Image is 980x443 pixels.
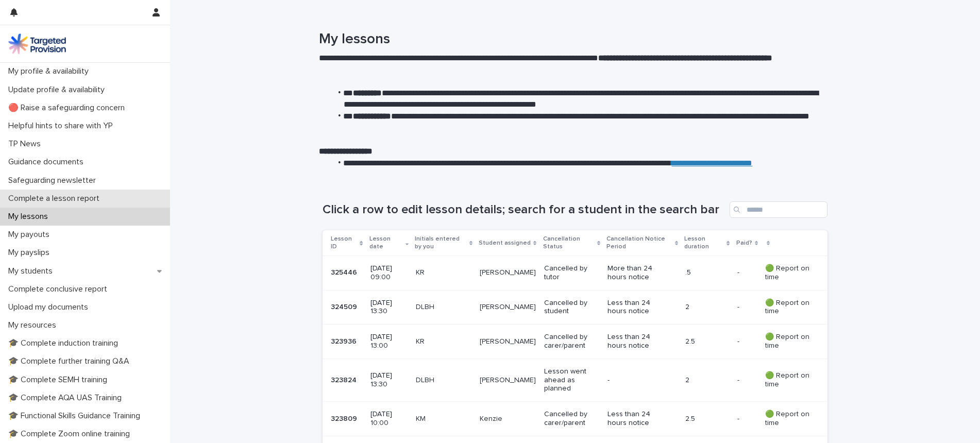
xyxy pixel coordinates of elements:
p: 2.5 [685,337,729,346]
p: Lesson date [369,233,403,252]
p: - [737,335,741,346]
p: Less than 24 hours notice [607,299,665,316]
p: Cancelled by carer/parent [544,410,599,428]
tr: 323809323809 [DATE] 10:00KMKenzieCancelled by carer/parentLess than 24 hours notice2.5-- 🟢 Report... [323,402,827,436]
p: Guidance documents [4,157,92,167]
tr: 325446325446 [DATE] 09:00KR[PERSON_NAME]Cancelled by tutorMore than 24 hours notice.5-- 🟢 Report ... [323,256,827,291]
h1: Click a row to edit lesson details; search for a student in the search bar [323,202,725,217]
p: Student assigned [479,237,531,249]
p: 🟢 Report on time [765,333,811,350]
p: 🟢 Report on time [765,371,811,389]
p: 323824 [331,374,359,385]
tr: 323824323824 [DATE] 13:30DLBH[PERSON_NAME]Lesson went ahead as planned-2-- 🟢 Report on time [323,359,827,401]
p: - [737,374,741,385]
p: 325446 [331,266,359,277]
p: Kenzie [480,415,536,423]
p: - [737,266,741,277]
p: Paid? [736,237,752,249]
p: [PERSON_NAME] [480,303,536,312]
p: My lessons [4,212,56,221]
p: DLBH [416,303,471,312]
p: Cancelled by student [544,299,599,316]
p: 🟢 Report on time [765,264,811,282]
tr: 324509324509 [DATE] 13:30DLBH[PERSON_NAME]Cancelled by studentLess than 24 hours notice2-- 🟢 Repo... [323,290,827,325]
p: [DATE] 13:00 [370,333,408,350]
p: Initials entered by you [415,233,467,252]
p: My payouts [4,230,58,240]
p: [DATE] 13:30 [370,371,408,389]
p: [PERSON_NAME] [480,337,536,346]
p: 🔴 Raise a safeguarding concern [4,103,133,113]
p: KR [416,337,471,346]
p: 🟢 Report on time [765,410,811,428]
p: TP News [4,139,49,149]
p: Lesson ID [331,233,357,252]
p: Cancelled by carer/parent [544,333,599,350]
img: M5nRWzHhSzIhMunXDL62 [8,33,66,54]
p: 🎓 Complete SEMH training [4,375,115,385]
p: [DATE] 10:00 [370,410,408,428]
p: 🟢 Report on time [765,299,811,316]
p: Helpful hints to share with YP [4,121,121,131]
p: DLBH [416,376,471,385]
p: 🎓 Complete further training Q&A [4,356,138,366]
input: Search [730,201,827,218]
p: My students [4,266,61,276]
p: 323809 [331,413,359,423]
h1: My lessons [319,31,824,48]
p: Cancellation Notice Period [606,233,672,252]
p: My profile & availability [4,66,97,76]
p: KM [416,415,471,423]
p: - [737,413,741,423]
p: Cancellation Status [543,233,595,252]
p: Less than 24 hours notice [607,410,665,428]
p: 🎓 Complete induction training [4,338,126,348]
p: Complete a lesson report [4,194,108,203]
p: My resources [4,320,64,330]
p: 323936 [331,335,359,346]
p: [PERSON_NAME] [480,268,536,277]
p: 🎓 Complete AQA UAS Training [4,393,130,403]
p: My payslips [4,248,58,258]
p: Upload my documents [4,302,96,312]
p: Safeguarding newsletter [4,176,104,185]
p: 2 [685,303,729,312]
p: Lesson duration [684,233,724,252]
p: KR [416,268,471,277]
p: [DATE] 13:30 [370,299,408,316]
p: Cancelled by tutor [544,264,599,282]
p: 🎓 Functional Skills Guidance Training [4,411,148,421]
p: - [607,376,665,385]
p: Update profile & availability [4,85,113,95]
p: Complete conclusive report [4,284,115,294]
p: 2 [685,376,729,385]
p: 🎓 Complete Zoom online training [4,429,138,439]
p: 2.5 [685,415,729,423]
p: .5 [685,268,729,277]
p: 324509 [331,301,359,312]
p: Less than 24 hours notice [607,333,665,350]
p: Lesson went ahead as planned [544,367,599,393]
p: [PERSON_NAME] [480,376,536,385]
p: [DATE] 09:00 [370,264,408,282]
p: More than 24 hours notice [607,264,665,282]
tr: 323936323936 [DATE] 13:00KR[PERSON_NAME]Cancelled by carer/parentLess than 24 hours notice2.5-- 🟢... [323,325,827,359]
p: - [737,301,741,312]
